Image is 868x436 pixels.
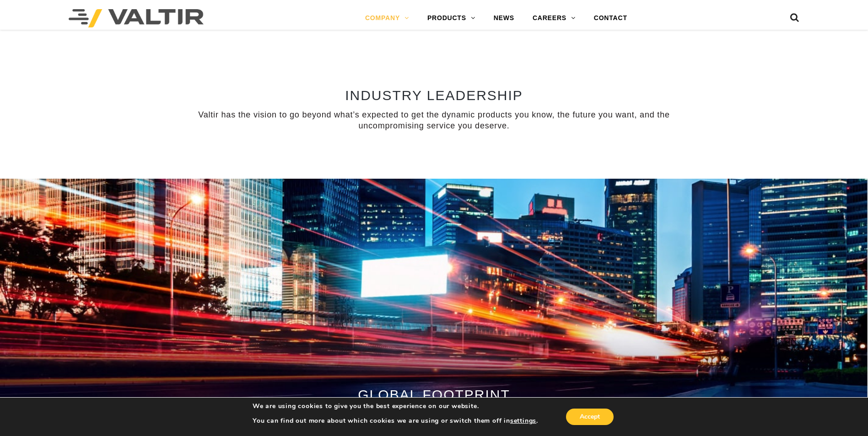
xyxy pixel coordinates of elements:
img: Valtir [69,9,204,27]
a: NEWS [485,9,523,27]
p: You can find out more about which cookies we are using or switch them off in . [253,417,538,425]
p: We are using cookies to give you the best experience on our website. [253,402,538,410]
a: CONTACT [585,9,636,27]
a: COMPANY [356,9,418,27]
a: PRODUCTS [418,9,485,27]
button: settings [510,417,536,425]
a: CAREERS [523,9,585,27]
button: Accept [566,409,614,425]
h2: INDUSTRY LEADERSHIP [167,88,702,103]
p: Valtir has the vision to go beyond what’s expected to get the dynamic products you know, the futu... [167,110,702,131]
span: GLOBAL FOOTPRINT [358,387,510,402]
